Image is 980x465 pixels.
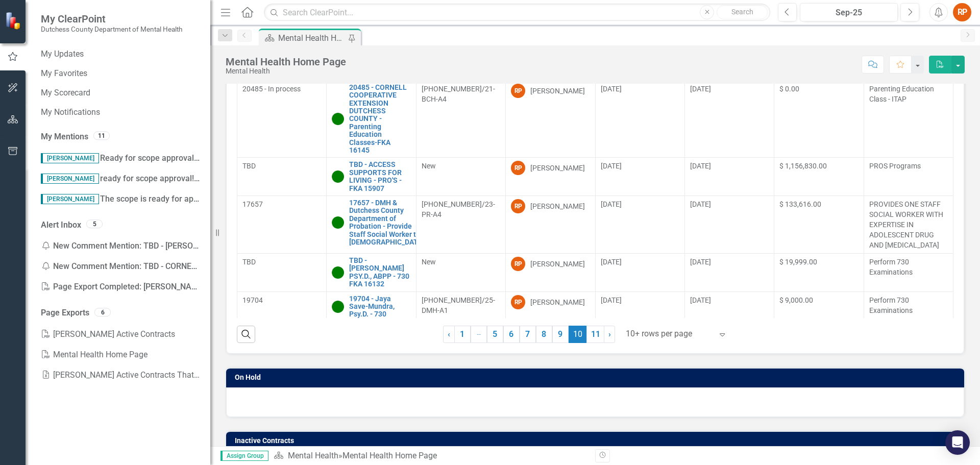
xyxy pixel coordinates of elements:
div: 11 [93,131,110,140]
span: [PERSON_NAME] [41,174,99,184]
button: Sep-25 [800,3,898,21]
span: 19704 [242,296,263,304]
td: Double-Click to Edit [506,253,595,291]
td: Double-Click to Edit [237,158,327,196]
a: 7 [520,326,536,343]
div: Open Intercom Messenger [945,430,970,455]
span: The scope is ready for approval! thank you! [41,194,258,204]
span: [DATE] [601,162,622,170]
div: Mental Health [226,67,346,75]
img: ClearPoint Strategy [5,11,23,29]
img: Active [332,170,344,183]
span: PROVIDES ONE STAFF SOCIAL WORKER WITH EXPERTISE IN ADOLESCENT DRUG AND [MEDICAL_DATA] [869,200,943,249]
a: 6 [503,326,520,343]
span: My ClearPoint [41,13,182,25]
span: [DATE] [601,85,622,93]
input: Search ClearPoint... [264,4,770,21]
span: ready for scope approval! Once approved, please @ [PERSON_NAME] and myself. Thank you! [41,174,440,183]
div: RP [511,257,525,271]
td: Double-Click to Edit [595,253,684,291]
td: Double-Click to Edit [506,291,595,322]
div: Mental Health Home Page [278,32,346,44]
td: Double-Click to Edit [416,253,505,291]
td: Double-Click to Edit [774,195,864,253]
span: [PHONE_NUMBER]/21-BCH-A4 [422,85,495,103]
a: [PERSON_NAME] Active Contracts That Need Scope Approval [41,365,200,385]
div: [PERSON_NAME] [530,201,585,211]
td: Double-Click to Edit [416,80,505,158]
td: Double-Click to Edit [506,80,595,158]
span: 20485 - In process [242,85,301,93]
td: Double-Click to Edit [595,80,684,158]
div: RP [953,3,971,21]
div: Sep-25 [803,7,894,19]
span: Search [731,8,753,16]
div: New Comment Mention: TBD - [PERSON_NAME] PSY.D., ABPP - 730 FKA 16132 [41,236,200,256]
td: Double-Click to Edit [684,253,774,291]
a: My Favorites [41,68,200,80]
a: 17657 - DMH & Dutchess County Department of Probation - Provide Staff Social Worker to [DEMOGRAPH... [349,199,424,246]
td: Double-Click to Edit Right Click for Context Menu [327,253,416,291]
div: 5 [86,219,103,228]
span: [DATE] [690,85,711,93]
span: $ 19,999.00 [779,258,817,266]
a: 8 [536,326,552,343]
td: Double-Click to Edit [237,291,327,322]
td: Double-Click to Edit [864,253,953,291]
a: My Mentions [41,131,88,143]
td: Double-Click to Edit [864,195,953,253]
td: Double-Click to Edit [684,291,774,322]
span: 10 [569,326,586,343]
span: $ 1,156,830.00 [779,162,827,170]
span: New [422,258,436,266]
div: New Comment Mention: TBD - CORNELL COOPERATIVE EXTENSION DUTCHESS COUNTY - Parenting Education Cl... [41,256,200,277]
td: Double-Click to Edit [595,158,684,196]
span: [PERSON_NAME] [41,153,99,163]
div: [PERSON_NAME] [530,259,585,269]
td: Double-Click to Edit [237,253,327,291]
a: TBD - [PERSON_NAME] PSY.D., ABPP - 730 FKA 16132 [349,257,410,288]
td: Double-Click to Edit [684,195,774,253]
a: TBD - ACCESS SUPPORTS FOR LIVING - PRO'S - FKA 15907 [349,161,410,192]
span: $ 133,616.00 [779,200,821,208]
span: New [422,162,436,170]
a: My Scorecard [41,87,200,99]
div: Mental Health Home Page [342,451,437,460]
img: Active [332,216,344,229]
div: RP [511,199,525,213]
span: 17657 [242,200,263,208]
span: [DATE] [690,296,711,304]
a: 19704 - Jaya Save-Mundra, Psy.D. - 730 [349,295,410,319]
td: Double-Click to Edit [595,291,684,322]
td: Double-Click to Edit Right Click for Context Menu [327,195,416,253]
span: [DATE] [690,200,711,208]
td: Double-Click to Edit Right Click for Context Menu [327,80,416,158]
span: [DATE] [690,258,711,266]
span: [PHONE_NUMBER]/25-DMH-A1 [422,296,495,314]
a: 20485 - CORNELL COOPERATIVE EXTENSION DUTCHESS COUNTY - Parenting Education Classes-FKA 16145 [349,84,410,155]
div: [PERSON_NAME] [530,297,585,307]
span: Perform 730 Examinations [869,258,913,276]
a: 11 [586,326,604,343]
div: Page Export Completed: [PERSON_NAME] Active Contracts [41,277,200,297]
span: Perform 730 Examinations [869,296,913,314]
a: My Updates [41,48,200,60]
td: Double-Click to Edit [595,195,684,253]
td: Double-Click to Edit [864,158,953,196]
a: 5 [487,326,503,343]
span: [DATE] [601,296,622,304]
a: My Notifications [41,107,200,118]
td: Double-Click to Edit [774,158,864,196]
td: Double-Click to Edit Right Click for Context Menu [327,291,416,322]
td: Double-Click to Edit [774,253,864,291]
div: 6 [94,308,111,316]
td: Double-Click to Edit [684,80,774,158]
span: $ 9,000.00 [779,296,813,304]
td: Double-Click to Edit [774,291,864,322]
img: Active [332,266,344,279]
img: Active [332,113,344,125]
td: Double-Click to Edit [684,158,774,196]
td: Double-Click to Edit [416,291,505,322]
div: [PERSON_NAME] [530,163,585,173]
td: Double-Click to Edit Right Click for Context Menu [327,158,416,196]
